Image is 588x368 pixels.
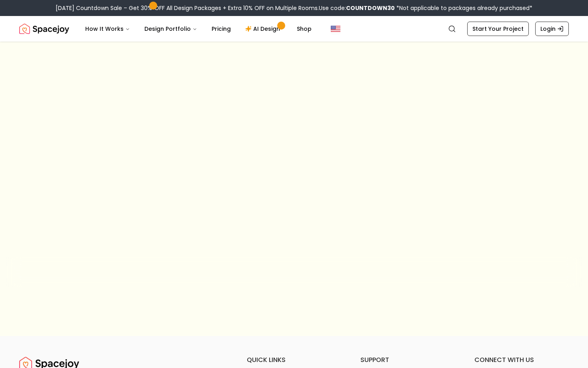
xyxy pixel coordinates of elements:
a: Start Your Project [467,22,529,36]
a: Pricing [205,21,237,37]
button: How It Works [79,21,136,37]
nav: Main [79,21,318,37]
img: United States [331,24,340,34]
h6: support [360,355,455,365]
div: [DATE] Countdown Sale – Get 30% OFF All Design Packages + Extra 10% OFF on Multiple Rooms. [56,4,532,12]
button: Design Portfolio [138,21,204,37]
h6: quick links [247,355,341,365]
nav: Global [19,16,569,42]
b: COUNTDOWN30 [346,4,395,12]
span: *Not applicable to packages already purchased* [395,4,532,12]
span: Use code: [319,4,395,12]
a: Shop [290,21,318,37]
a: AI Design [239,21,289,37]
h6: connect with us [474,355,569,365]
img: Spacejoy Logo [19,21,69,37]
a: Spacejoy [19,21,69,37]
a: Login [535,22,569,36]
